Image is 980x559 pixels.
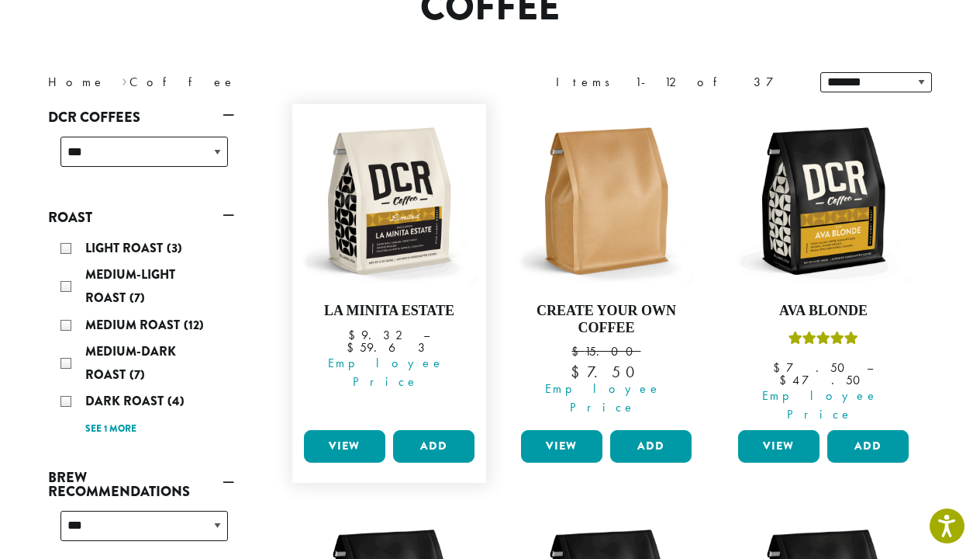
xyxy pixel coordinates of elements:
[517,303,695,336] h4: Create Your Own Coffee
[556,73,797,92] div: Items 1-12 of 37
[129,366,145,384] span: (7)
[788,329,858,352] div: Rated 5.00 out of 5
[48,104,234,130] a: DCR Coffees
[48,464,234,505] a: Brew Recommendations
[734,303,913,320] h4: Ava Blonde
[48,231,234,446] div: Roast
[610,430,692,463] button: Add
[48,130,234,186] div: DCR Coffees
[517,112,695,424] a: Create Your Own Coffee $15.00 Employee Price
[184,316,204,334] span: (12)
[129,289,145,307] span: (7)
[511,380,695,417] span: Employee Price
[348,327,361,343] span: $
[85,342,176,384] span: Medium-Dark Roast
[779,372,792,388] span: $
[167,392,185,410] span: (4)
[867,359,873,376] span: –
[347,339,431,356] bdi: 59.63
[779,372,868,388] bdi: 47.50
[85,266,175,307] span: Medium-Light Roast
[348,327,409,343] bdi: 9.32
[827,430,909,463] button: Add
[517,112,695,290] img: 12oz-Label-Free-Bag-KRAFT-e1707417954251.png
[48,204,234,231] a: Roast
[393,430,474,463] button: Add
[300,112,478,290] img: DCR-12oz-La-Minita-Estate-Stock-scaled.png
[571,362,587,382] span: $
[294,354,478,391] span: Employee Price
[728,387,913,424] span: Employee Price
[85,239,167,257] span: Light Roast
[571,343,585,359] span: $
[738,430,820,463] a: View
[85,422,136,437] a: See 1 more
[347,339,360,356] span: $
[773,359,786,376] span: $
[734,112,913,290] img: DCR-12oz-Ava-Blonde-Stock-scaled.png
[48,73,467,92] nav: Breadcrumb
[304,430,385,463] a: View
[521,430,602,463] a: View
[423,327,430,343] span: –
[85,392,167,410] span: Dark Roast
[571,362,641,382] bdi: 7.50
[571,343,640,359] bdi: 15.00
[85,316,184,334] span: Medium Roast
[300,112,478,424] a: La Minita Estate Employee Price
[734,112,913,424] a: Ava BlondeRated 5.00 out of 5 Employee Price
[48,74,105,90] a: Home
[300,303,478,320] h4: La Minita Estate
[773,359,852,376] bdi: 7.50
[167,239,182,257] span: (3)
[122,68,127,92] span: ›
